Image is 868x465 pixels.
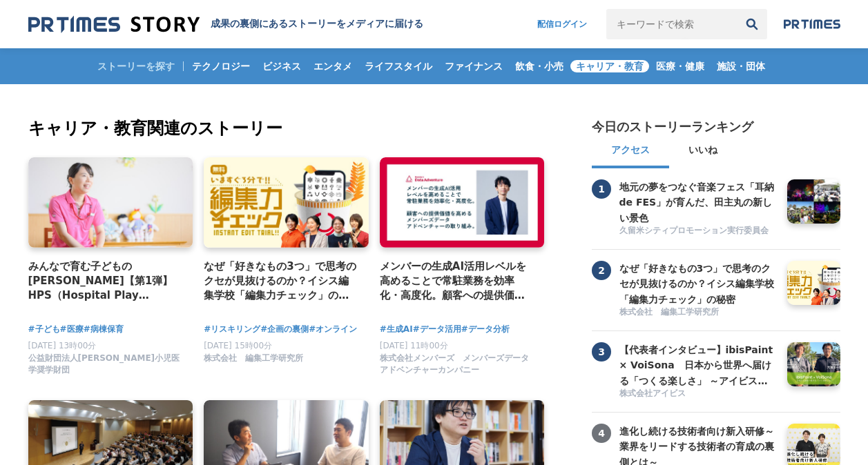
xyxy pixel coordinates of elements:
img: 成果の裏側にあるストーリーをメディアに届ける [28,15,200,34]
span: [DATE] 15時00分 [204,341,272,350]
a: #企画の裏側 [260,323,309,336]
span: 3 [592,342,611,362]
span: 株式会社メンバーズ メンバーズデータアドベンチャーカンパニー [380,353,534,376]
span: テクノロジー [186,60,255,72]
span: キャリア・教育 [570,60,649,72]
a: ファイナンス [439,48,508,84]
a: 成果の裏側にあるストーリーをメディアに届ける 成果の裏側にあるストーリーをメディアに届ける [28,15,423,34]
h1: 成果の裏側にあるストーリーをメディアに届ける [211,18,423,30]
a: 株式会社 編集工学研究所 [204,357,303,366]
a: 【代表者インタビュー】ibisPaint × VoiSona 日本から世界へ届ける「つくる楽しさ」 ～アイビスがテクノスピーチと挑戦する、新しい創作文化の形成～ [619,342,777,386]
img: prtimes [784,19,840,30]
span: 2 [592,261,611,280]
span: 1 [592,179,611,199]
a: 株式会社メンバーズ メンバーズデータアドベンチャーカンパニー [380,368,534,378]
button: 検索 [737,9,767,39]
span: 株式会社アイビス [619,388,686,399]
span: ライフスタイル [359,60,438,72]
a: #医療 [60,323,84,336]
span: エンタメ [308,60,358,72]
a: #オンライン [309,323,357,336]
a: メンバーの生成AI活用レベルを高めることで常駐業務を効率化・高度化。顧客への提供価値を高めるメンバーズデータアドベンチャーの取り組み。 [380,259,534,304]
a: #データ活用 [413,323,461,336]
a: 配信ログイン [523,9,601,39]
button: いいね [669,135,737,168]
span: 久留米シティプロモーション実行委員会 [619,225,769,237]
a: #データ分析 [461,323,510,336]
h3: 【代表者インタビュー】ibisPaint × VoiSona 日本から世界へ届ける「つくる楽しさ」 ～アイビスがテクノスピーチと挑戦する、新しい創作文化の形成～ [619,342,777,388]
a: 株式会社 編集工学研究所 [619,306,777,319]
a: #病棟保育 [84,323,124,336]
a: 公益財団法人[PERSON_NAME]小児医学奨学財団 [28,368,182,378]
span: ファイナンス [439,60,508,72]
h2: 今日のストーリーランキング [592,119,753,135]
a: ビジネス [257,48,307,84]
h3: なぜ「好きなもの3つ」で思考のクセが見抜けるのか？イシス編集学校「編集力チェック」の秘密 [619,261,777,307]
span: 施設・団体 [711,60,771,72]
a: なぜ「好きなもの3つ」で思考のクセが見抜けるのか？イシス編集学校「編集力チェック」の秘密 [619,261,777,305]
a: ライフスタイル [359,48,438,84]
a: 地元の夢をつなぐ音楽フェス「耳納 de FES」が育んだ、田主丸の新しい景色 [619,179,777,224]
button: アクセス [592,135,669,168]
span: 株式会社 編集工学研究所 [204,353,303,364]
span: ビジネス [257,60,307,72]
a: キャリア・教育 [570,48,649,84]
h3: 地元の夢をつなぐ音楽フェス「耳納 de FES」が育んだ、田主丸の新しい景色 [619,179,777,226]
span: 株式会社 編集工学研究所 [619,306,719,318]
span: [DATE] 13時00分 [28,341,97,350]
a: 株式会社アイビス [619,388,777,401]
a: なぜ「好きなもの3つ」で思考のクセが見抜けるのか？イシス編集学校「編集力チェック」の秘密 [204,259,358,304]
span: 医療・健康 [650,60,710,72]
a: 施設・団体 [711,48,771,84]
a: #子ども [28,323,60,336]
a: みんなで育む子どもの[PERSON_NAME]【第1弾】 HPS（Hospital Play Specialist）[PERSON_NAME] ーチャイルドフレンドリーな医療を目指して [28,259,182,304]
a: 久留米シティプロモーション実行委員会 [619,225,777,238]
a: #リスキリング [204,323,260,336]
span: 飲食・小売 [510,60,569,72]
span: [DATE] 11時00分 [380,341,448,350]
span: 4 [592,424,611,443]
span: 公益財団法人[PERSON_NAME]小児医学奨学財団 [28,353,182,376]
a: テクノロジー [186,48,255,84]
a: #生成AI [380,323,413,336]
a: 医療・健康 [650,48,710,84]
a: 飲食・小売 [510,48,569,84]
h2: キャリア・教育関連のストーリー [28,116,548,141]
a: エンタメ [308,48,358,84]
input: キーワードで検索 [606,9,737,39]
